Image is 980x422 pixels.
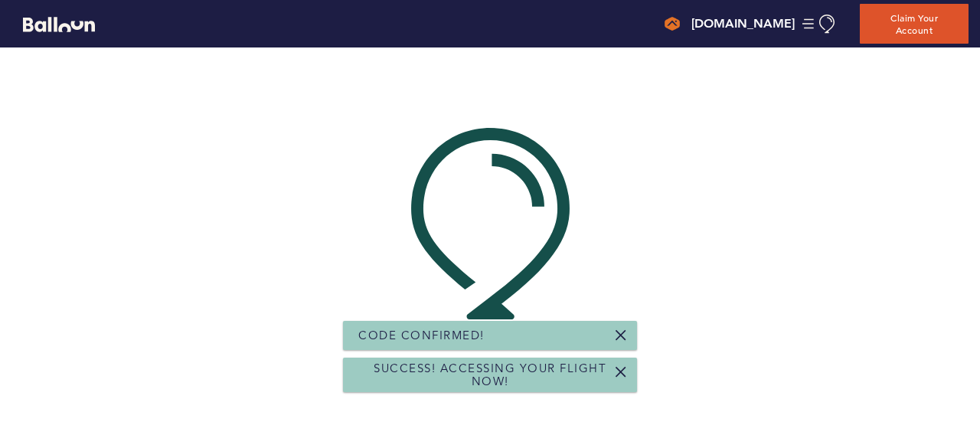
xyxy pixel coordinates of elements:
a: Balloon [11,15,95,31]
div: Code Confirmed! [343,321,637,350]
h4: [DOMAIN_NAME] [691,15,795,33]
svg: Balloon [23,17,95,32]
button: Manage Account [802,15,837,34]
div: Success! Accessing your flight now! [343,358,637,392]
button: Claim Your Account [860,4,969,44]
